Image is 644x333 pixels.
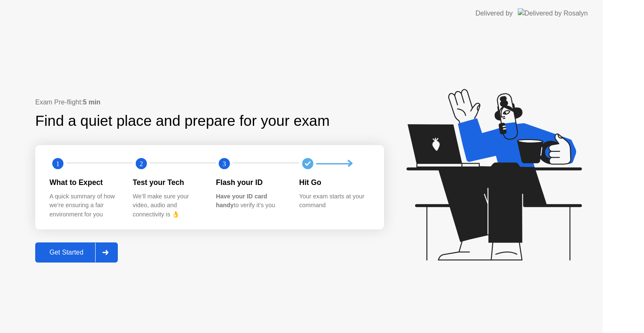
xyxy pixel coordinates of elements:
[38,249,95,256] div: Get Started
[139,160,143,168] text: 2
[216,193,267,209] b: Have your ID card handy
[299,177,369,188] div: Hit Go
[83,99,101,106] b: 5 min
[475,8,513,18] div: Delivered by
[216,177,286,188] div: Flash your ID
[299,192,369,210] div: Your exam starts at your command
[35,242,118,263] button: Get Started
[518,8,588,18] img: Delivered by Rosalyn
[49,177,119,188] div: What to Expect
[133,177,203,188] div: Test your Tech
[35,97,384,107] div: Exam Pre-flight:
[133,192,203,219] div: We’ll make sure your video, audio and connectivity is 👌
[223,160,226,168] text: 3
[49,192,119,219] div: A quick summary of how we’re ensuring a fair environment for you
[35,110,331,132] div: Find a quiet place and prepare for your exam
[216,192,286,210] div: to verify it’s you
[56,160,60,168] text: 1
